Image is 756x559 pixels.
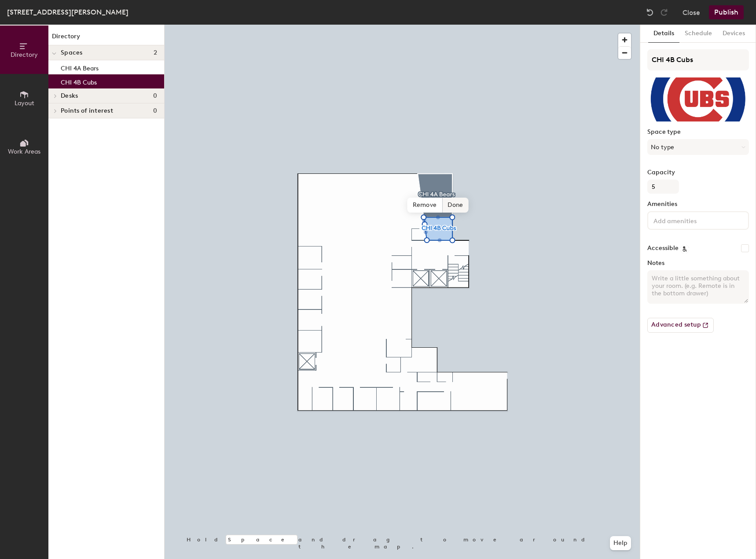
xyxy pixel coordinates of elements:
[61,62,99,72] p: CHI 4A Bears
[48,32,164,45] h1: Directory
[683,5,700,19] button: Close
[709,5,744,19] button: Publish
[648,25,679,43] button: Details
[153,92,157,99] span: 0
[61,76,97,86] p: CHI 4B Cubs
[647,139,749,155] button: No type
[647,169,749,176] label: Capacity
[407,198,443,213] span: Remove
[652,215,731,225] input: Add amenities
[8,148,40,155] span: Work Areas
[61,49,83,56] span: Spaces
[646,8,654,17] img: Undo
[679,25,717,43] button: Schedule
[15,99,34,107] span: Layout
[61,107,113,114] span: Points of interest
[717,25,750,43] button: Devices
[660,8,668,17] img: Redo
[610,536,631,550] button: Help
[647,260,749,267] label: Notes
[442,198,468,213] span: Done
[154,49,157,56] span: 2
[647,245,679,252] label: Accessible
[61,92,78,99] span: Desks
[11,51,38,59] span: Directory
[647,318,714,333] button: Advanced setup
[7,7,128,18] div: [STREET_ADDRESS][PERSON_NAME]
[647,77,749,121] img: The space named CHI 4B Cubs
[647,201,749,208] label: Amenities
[647,129,749,136] label: Space type
[153,107,157,114] span: 0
